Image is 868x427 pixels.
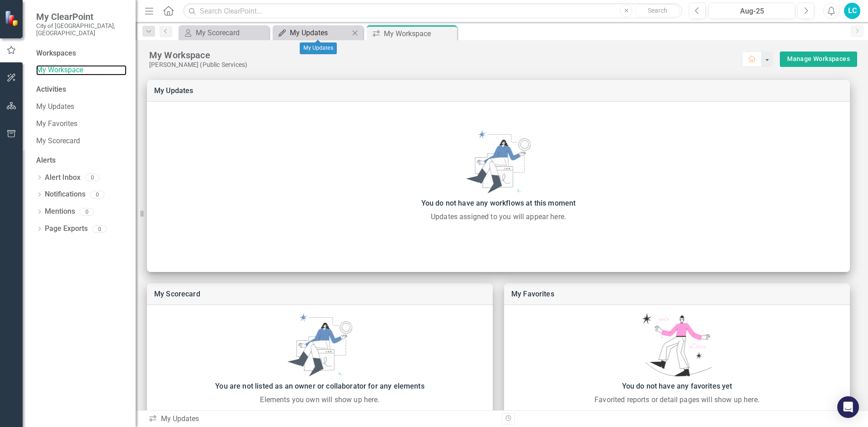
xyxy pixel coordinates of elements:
[275,27,349,38] a: My Updates
[511,290,554,298] a: My Favorites
[154,290,200,298] a: My Scorecard
[36,22,127,37] small: City of [GEOGRAPHIC_DATA], [GEOGRAPHIC_DATA]
[36,84,127,95] div: Activities
[844,3,860,19] button: LC
[151,211,845,222] div: Updates assigned to you will appear here.
[85,174,99,182] div: 0
[837,396,859,418] div: Open Intercom Messenger
[92,225,107,233] div: 0
[36,119,127,129] a: My Favorites
[36,65,127,75] a: My Workspace
[90,191,104,198] div: 0
[45,224,88,234] a: Page Exports
[45,173,80,183] a: Alert Inbox
[635,5,680,17] button: Search
[648,7,667,14] span: Search
[384,28,455,39] div: My Workspace
[509,380,845,393] div: You do not have any favorites yet
[290,27,349,38] div: My Updates
[708,3,795,19] button: Aug-25
[787,53,850,65] a: Manage Workspaces
[181,27,267,38] a: My Scorecard
[5,10,20,26] img: ClearPoint Strategy
[36,102,127,112] a: My Updates
[36,136,127,146] a: My Scorecard
[149,49,742,61] div: My Workspace
[149,61,742,69] div: [PERSON_NAME] (Public Services)
[780,52,857,67] div: split button
[509,394,845,405] div: Favorited reports or detail pages will show up here.
[151,380,488,393] div: You are not listed as an owner or collaborator for any elements
[151,197,845,210] div: You do not have any workflows at this moment
[36,48,76,59] div: Workspaces
[780,52,857,67] button: Manage Workspaces
[36,155,127,166] div: Alerts
[148,414,495,424] div: My Updates
[196,27,267,38] div: My Scorecard
[45,206,75,217] a: Mentions
[183,3,682,19] input: Search ClearPoint...
[151,394,488,405] div: Elements you own will show up here.
[712,6,792,17] div: Aug-25
[45,189,85,200] a: Notifications
[80,208,94,216] div: 0
[36,11,127,22] span: My ClearPoint
[300,42,337,54] div: My Updates
[154,86,193,95] a: My Updates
